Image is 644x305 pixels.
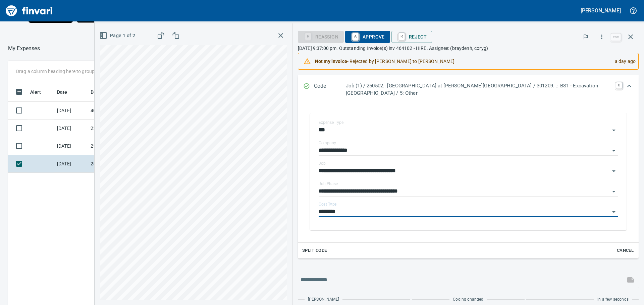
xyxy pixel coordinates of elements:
[346,82,612,97] p: Job (1) / 250502.: [GEOGRAPHIC_DATA] at [PERSON_NAME][GEOGRAPHIC_DATA] / 301209. .: BS1 - Excavat...
[315,59,347,64] strong: Not my invoice
[57,88,67,96] span: Date
[30,88,50,96] span: Alert
[609,166,619,176] button: Open
[88,155,148,173] td: 250502
[4,3,54,19] img: Finvari
[397,31,427,43] span: Reject
[8,45,40,53] nav: breadcrumb
[351,31,385,43] span: Approve
[616,82,622,89] a: C
[623,272,639,288] span: This records your message into the invoice and notifies anyone mentioned
[581,7,621,14] h5: [PERSON_NAME]
[54,120,88,137] td: [DATE]
[302,247,327,254] span: Split Code
[616,247,634,254] span: Cancel
[88,137,148,155] td: 250252
[319,182,338,186] label: Job Phase
[345,31,390,43] button: AApprove
[578,29,593,44] button: Flag
[57,88,76,96] span: Date
[609,55,636,67] div: a day ago
[579,5,623,16] button: [PERSON_NAME]
[391,31,432,43] button: RReject
[594,29,609,44] button: More
[319,121,343,125] label: Expense Type
[88,102,148,120] td: 401445008
[352,33,359,40] a: A
[54,102,88,120] td: [DATE]
[88,120,148,137] td: 250502
[609,207,619,217] button: Open
[16,68,114,75] p: Drag a column heading here to group the table
[101,31,135,40] span: Page 1 of 2
[597,296,629,303] span: in a few seconds
[319,141,336,145] label: Company
[319,161,326,165] label: Job
[308,296,339,303] span: [PERSON_NAME]
[301,245,329,256] button: Split Code
[91,88,116,96] span: Description
[98,29,138,42] button: Page 1 of 2
[298,45,639,52] p: [DATE] 9:37:00 pm. Outstanding Invoice(s) inv 464102 - HIRE. Assignee: (braydenh, coryg)
[611,33,621,41] a: esc
[298,104,639,258] div: Expand
[298,75,639,104] div: Expand
[30,88,41,96] span: Alert
[609,187,619,196] button: Open
[315,55,609,67] div: - Rejected by [PERSON_NAME] to [PERSON_NAME]
[91,88,124,96] span: Description
[614,245,636,256] button: Cancel
[319,202,337,206] label: Cost Type
[609,126,619,135] button: Open
[609,146,619,155] button: Open
[8,45,40,53] p: My Expenses
[54,155,88,173] td: [DATE]
[609,29,639,45] span: Close invoice
[314,82,346,97] p: Code
[453,296,483,303] span: Coding changed
[54,137,88,155] td: [DATE]
[298,33,344,39] div: Reassign
[398,33,405,40] a: R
